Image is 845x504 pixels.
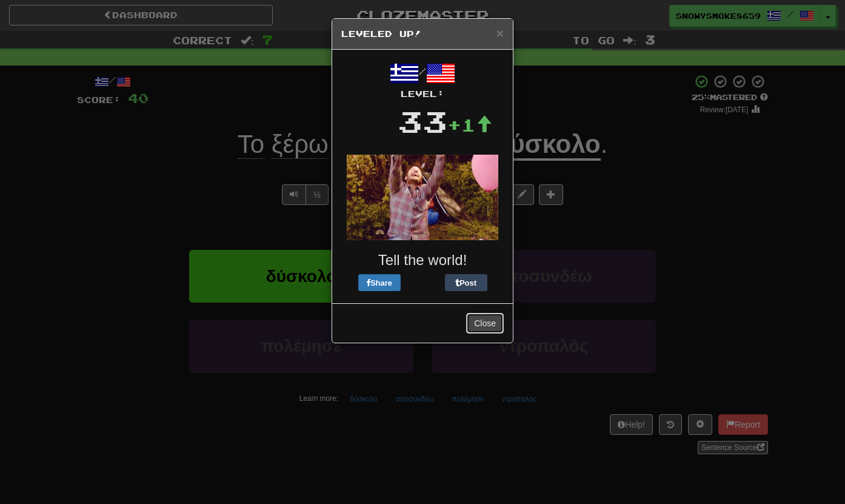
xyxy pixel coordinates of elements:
[341,252,504,268] h3: Tell the world!
[401,274,445,291] iframe: X Post Button
[341,59,504,100] div: /
[358,274,401,291] button: Share
[496,27,504,39] button: Close
[398,100,447,143] div: 33
[445,274,487,291] button: Post
[466,313,504,334] button: Close
[496,26,504,40] span: ×
[447,113,492,137] div: +1
[341,28,504,40] h5: Leveled Up!
[347,155,498,240] img: andy-72a9b47756ecc61a9f6c0ef31017d13e025550094338bf53ee1bb5849c5fd8eb.gif
[341,88,504,100] div: Level:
